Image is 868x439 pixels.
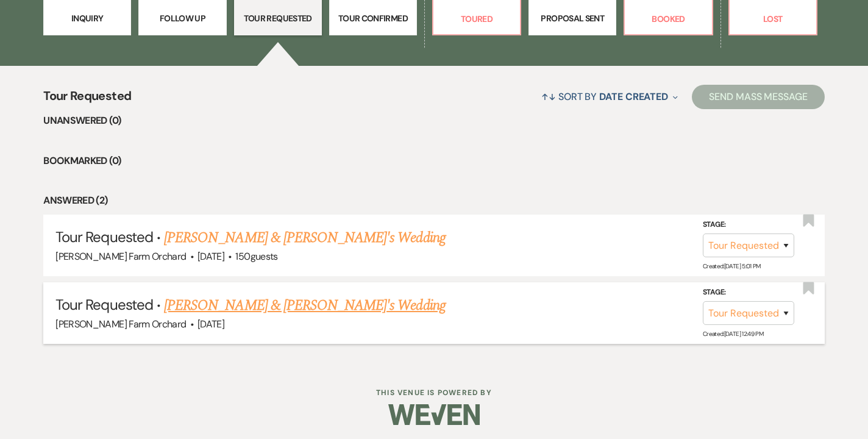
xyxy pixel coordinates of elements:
span: Tour Requested [55,227,153,246]
p: Booked [632,12,704,26]
span: [DATE] [197,250,224,263]
p: Lost [737,12,809,26]
p: Tour Confirmed [337,12,409,25]
p: Toured [441,12,513,26]
span: 150 guests [235,250,277,263]
button: Send Mass Message [692,85,825,109]
label: Stage: [703,218,794,232]
li: Bookmarked (0) [43,153,825,169]
li: Answered (2) [43,193,825,209]
span: Created: [DATE] 5:01 PM [703,262,761,270]
a: [PERSON_NAME] & [PERSON_NAME]'s Wedding [164,227,446,249]
span: [DATE] [197,318,224,330]
span: [PERSON_NAME] Farm Orchard [55,250,186,263]
li: Unanswered (0) [43,113,825,129]
span: [PERSON_NAME] Farm Orchard [55,318,186,330]
a: [PERSON_NAME] & [PERSON_NAME]'s Wedding [164,294,446,316]
span: ↑↓ [541,90,556,103]
span: Date Created [599,90,668,103]
p: Follow Up [146,12,218,25]
label: Stage: [703,286,794,299]
span: Tour Requested [55,295,153,314]
img: Weven Logo [388,393,480,436]
span: Created: [DATE] 12:49 PM [703,330,763,338]
p: Proposal Sent [536,12,608,25]
p: Inquiry [51,12,123,25]
p: Tour Requested [242,12,314,25]
button: Sort By Date Created [536,80,683,113]
span: Tour Requested [43,87,131,113]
